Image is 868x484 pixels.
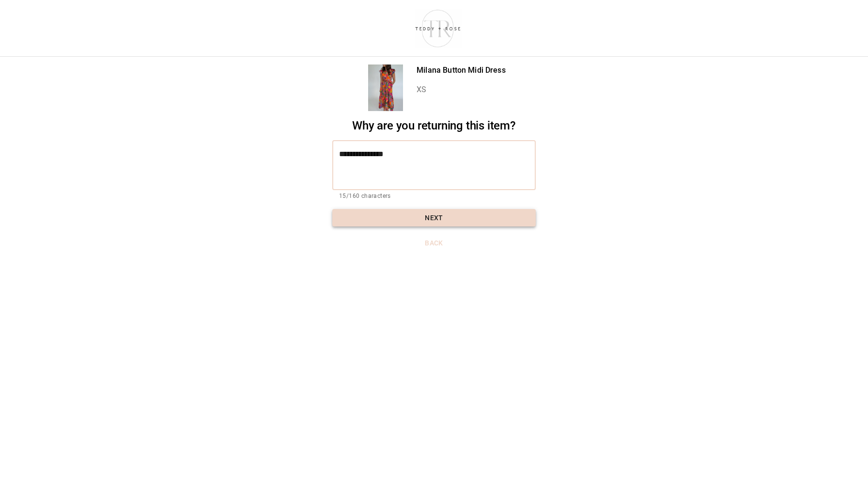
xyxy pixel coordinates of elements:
p: Milana Button Midi Dress [417,65,506,76]
img: shop-teddyrose.myshopify.com-d93983e8-e25b-478f-b32e-9430bef33fdd [411,7,465,49]
button: Back [332,234,536,252]
h2: Why are you returning this item? [332,119,536,133]
button: Next [332,209,536,227]
p: 15/160 characters [339,192,529,201]
p: XS [417,84,506,96]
